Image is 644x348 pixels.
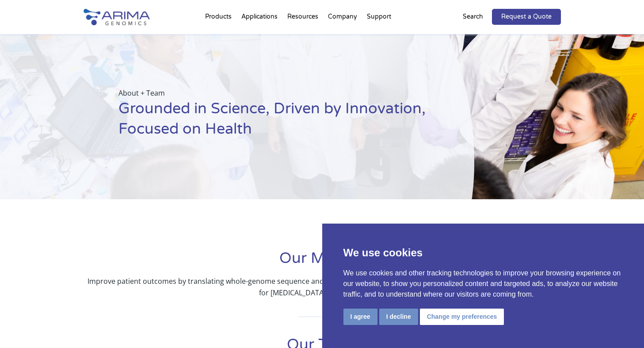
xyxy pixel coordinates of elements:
[343,309,377,325] button: I agree
[343,245,623,261] p: We use cookies
[463,11,483,23] p: Search
[84,275,561,298] p: Improve patient outcomes by translating whole-genome sequence and structure information into the ...
[84,9,150,25] img: Arima-Genomics-logo
[492,9,561,25] a: Request a Quote
[118,87,430,99] p: About + Team
[118,99,430,146] h1: Grounded in Science, Driven by Innovation, Focused on Health
[379,309,418,325] button: I decline
[343,268,623,300] p: We use cookies and other tracking technologies to improve your browsing experience on our website...
[420,309,504,325] button: Change my preferences
[84,248,561,275] h1: Our Mission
